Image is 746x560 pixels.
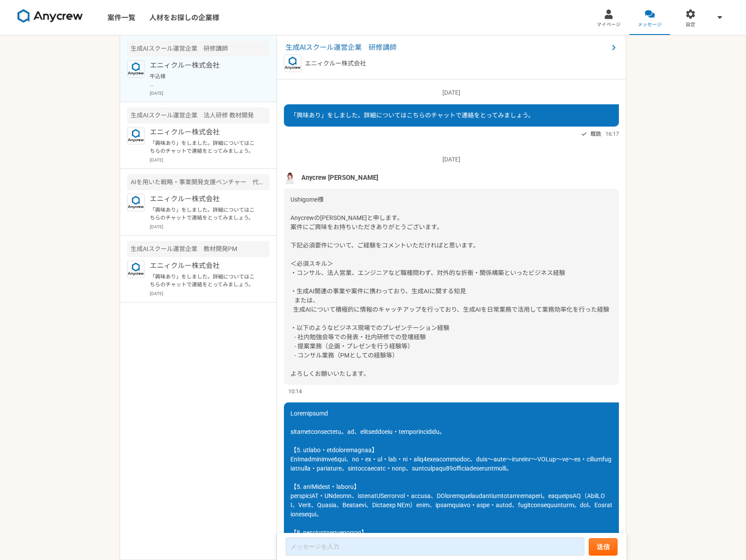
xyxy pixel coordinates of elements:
[305,59,366,68] p: エニィクルー株式会社
[638,21,662,28] span: メッセージ
[597,21,621,28] span: マイページ
[686,21,695,28] span: 設定
[284,55,301,72] img: logo_text_blue_01.png
[150,206,258,222] p: 「興味あり」をしました。詳細についてはこちらのチャットで連絡をとってみましょう。
[290,112,534,119] span: 「興味あり」をしました。詳細についてはこちらのチャットで連絡をとってみましょう。
[589,538,618,556] button: 送信
[150,90,269,96] p: [DATE]
[127,127,145,144] img: logo_text_blue_01.png
[17,9,83,23] img: 8DqYSo04kwAAAAASUVORK5CYII=
[150,72,258,88] p: 牛込様 お世話になっております。 クライアントより書類選考通過の連絡がありましたので、今週から来週で5候補ほど日程候補を挙げていただけますでしょうか。 面談時間は30分ほどを予定しております。 ...
[591,129,601,139] span: 既読
[286,42,608,53] span: 生成AIスクール運営企業 研修講師
[127,261,145,278] img: logo_text_blue_01.png
[150,223,269,230] p: [DATE]
[284,171,297,184] img: %E5%90%8D%E7%A7%B0%E6%9C%AA%E8%A8%AD%E5%AE%9A%E3%81%AE%E3%83%87%E3%82%B6%E3%82%A4%E3%83%B3__3_.png
[605,130,619,138] span: 16:17
[150,273,258,289] p: 「興味あり」をしました。詳細についてはこちらのチャットで連絡をとってみましょう。
[127,174,269,190] div: AIを用いた戦略・事業開発支援ベンチャー 代表のメンター（業務コンサルタント）
[150,60,258,71] p: エニィクルー株式会社
[127,107,269,124] div: 生成AIスクール運営企業 法人研修 教材開発
[301,173,378,182] span: Anycrew [PERSON_NAME]
[150,157,269,163] p: [DATE]
[150,127,258,137] p: エニィクルー株式会社
[127,60,145,78] img: logo_text_blue_01.png
[150,261,258,271] p: エニィクルー株式会社
[284,88,619,97] p: [DATE]
[127,241,269,257] div: 生成AIスクール運営企業 教材開発PM
[150,194,258,204] p: エニィクルー株式会社
[150,139,258,155] p: 「興味あり」をしました。詳細についてはこちらのチャットで連絡をとってみましょう。
[127,194,145,211] img: logo_text_blue_01.png
[127,41,269,57] div: 生成AIスクール運営企業 研修講師
[284,155,619,164] p: [DATE]
[290,196,609,377] span: Ushigome様 Anycrewの[PERSON_NAME]と申します。 案件にご興味をお持ちいただきありがとうございます。 下記必須要件について、ご経験をコメントいただければと思います。 ＜...
[288,387,302,395] span: 10:14
[150,290,269,297] p: [DATE]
